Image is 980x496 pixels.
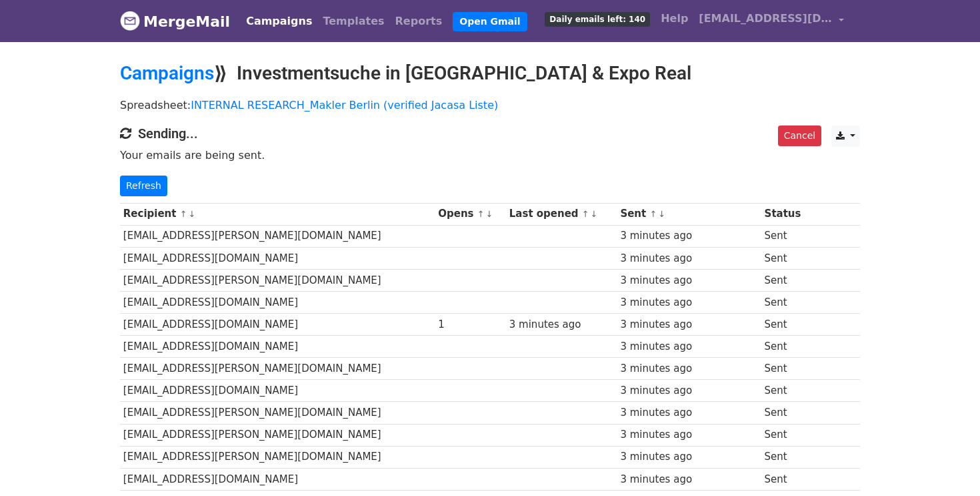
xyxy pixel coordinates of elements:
div: 3 minutes ago [620,361,758,377]
td: Sent [761,269,813,291]
td: Sent [761,225,813,247]
a: Campaigns [120,62,214,84]
a: Templates [317,8,389,35]
th: Status [761,203,813,225]
div: 3 minutes ago [620,228,758,244]
th: Last opened [506,203,617,225]
td: [EMAIL_ADDRESS][DOMAIN_NAME] [120,247,435,269]
th: Recipient [120,203,435,225]
td: [EMAIL_ADDRESS][PERSON_NAME][DOMAIN_NAME] [120,424,435,446]
td: [EMAIL_ADDRESS][PERSON_NAME][DOMAIN_NAME] [120,446,435,468]
a: MergeMail [120,7,230,35]
div: 3 minutes ago [620,427,758,443]
img: MergeMail logo [120,11,140,31]
td: Sent [761,446,813,468]
div: 3 minutes ago [620,339,758,354]
a: Open Gmail [453,12,527,31]
td: Sent [761,291,813,313]
a: Help [655,5,693,32]
a: ↑ [477,209,485,219]
a: Reports [390,8,448,35]
td: Sent [761,380,813,402]
span: [EMAIL_ADDRESS][DOMAIN_NAME] [699,11,832,27]
a: INTERNAL RESEARCH_Makler Berlin (verified Jacasa Liste) [191,99,498,111]
th: Opens [435,203,506,225]
a: ↓ [486,209,493,219]
div: 1 [438,317,503,332]
td: [EMAIL_ADDRESS][DOMAIN_NAME] [120,380,435,402]
a: ↓ [591,209,598,219]
div: 3 minutes ago [620,251,758,266]
div: 3 minutes ago [620,472,758,487]
div: 3 minutes ago [620,295,758,310]
td: [EMAIL_ADDRESS][PERSON_NAME][DOMAIN_NAME] [120,225,435,247]
a: Refresh [120,176,167,196]
th: Sent [617,203,761,225]
div: 3 minutes ago [509,317,614,332]
td: [EMAIL_ADDRESS][PERSON_NAME][DOMAIN_NAME] [120,402,435,424]
td: Sent [761,314,813,336]
td: Sent [761,358,813,380]
a: ↑ [180,209,187,219]
td: Sent [761,336,813,358]
a: Campaigns [241,8,317,35]
a: Daily emails left: 140 [539,5,655,32]
p: Spreadsheet: [120,98,860,112]
a: ↑ [582,209,589,219]
div: 3 minutes ago [620,383,758,399]
td: Sent [761,402,813,424]
a: Cancel [778,126,821,146]
span: Daily emails left: 140 [545,12,650,27]
div: 3 minutes ago [620,273,758,288]
div: 3 minutes ago [620,317,758,332]
td: [EMAIL_ADDRESS][PERSON_NAME][DOMAIN_NAME] [120,358,435,380]
div: 3 minutes ago [620,405,758,421]
a: ↓ [658,209,665,219]
p: Your emails are being sent. [120,148,860,162]
td: [EMAIL_ADDRESS][PERSON_NAME][DOMAIN_NAME] [120,269,435,291]
a: ↓ [188,209,195,219]
td: [EMAIL_ADDRESS][DOMAIN_NAME] [120,468,435,490]
h4: Sending... [120,126,860,142]
td: [EMAIL_ADDRESS][DOMAIN_NAME] [120,291,435,313]
iframe: Chat Widget [913,432,980,496]
td: [EMAIL_ADDRESS][DOMAIN_NAME] [120,314,435,336]
td: Sent [761,424,813,446]
a: ↑ [649,209,657,219]
div: 3 minutes ago [620,449,758,465]
h2: ⟫ Investmentsuche in [GEOGRAPHIC_DATA] & Expo Real [120,62,860,85]
td: [EMAIL_ADDRESS][DOMAIN_NAME] [120,336,435,358]
td: Sent [761,468,813,490]
td: Sent [761,247,813,269]
a: [EMAIL_ADDRESS][DOMAIN_NAME] [693,5,849,37]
